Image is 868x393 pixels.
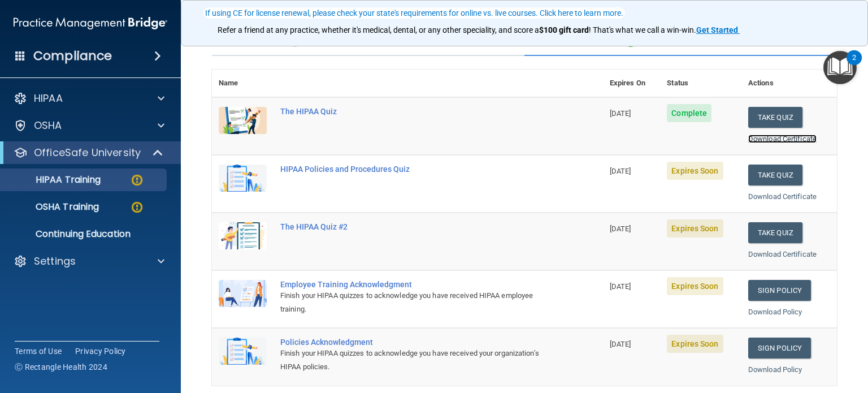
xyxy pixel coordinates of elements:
[823,51,857,84] button: Open Resource Center, 2 new notifications
[280,289,546,316] div: Finish your HIPAA quizzes to acknowledge you have received HIPAA employee training.
[603,70,660,97] th: Expires On
[33,48,112,64] h4: Compliance
[748,365,802,374] a: Download Policy
[15,346,62,357] a: Terms of Use
[203,7,625,19] button: If using CE for license renewal, please check your state's requirements for online vs. live cours...
[7,201,99,213] p: OSHA Training
[748,250,817,258] a: Download Certificate
[696,25,740,34] a: Get Started
[75,346,126,357] a: Privacy Policy
[34,254,76,268] p: Settings
[748,165,802,185] button: Take Quiz
[610,340,631,348] span: [DATE]
[280,280,546,289] div: Employee Training Acknowledgment
[14,12,167,34] img: PMB logo
[14,92,164,105] a: HIPAA
[280,107,546,116] div: The HIPAA Quiz
[212,70,274,97] th: Name
[748,192,817,201] a: Download Certificate
[667,335,723,353] span: Expires Soon
[667,219,723,237] span: Expires Soon
[667,162,723,180] span: Expires Soon
[748,280,811,301] a: Sign Policy
[14,119,164,132] a: OSHA
[280,347,546,374] div: Finish your HIPAA quizzes to acknowledge you have received your organization’s HIPAA policies.
[289,30,301,47] span: ✓
[696,25,738,34] strong: Get Started
[610,109,631,118] span: [DATE]
[660,70,741,97] th: Status
[852,58,856,72] div: 2
[667,277,723,295] span: Expires Soon
[34,119,62,132] p: OSHA
[15,361,107,373] span: Ⓒ Rectangle Health 2024
[205,9,623,17] div: If using CE for license renewal, please check your state's requirements for online vs. live cours...
[130,200,144,214] img: warning-circle.0cc9ac19.png
[748,222,802,243] button: Take Quiz
[748,308,802,316] a: Download Policy
[624,30,637,47] span: ✓
[218,25,539,34] span: Refer a friend at any practice, whether it's medical, dental, or any other speciality, and score a
[748,107,802,128] button: Take Quiz
[589,25,696,34] span: ! That's what we call a win-win.
[280,222,546,231] div: The HIPAA Quiz #2
[14,254,164,268] a: Settings
[280,165,546,174] div: HIPAA Policies and Procedures Quiz
[610,282,631,291] span: [DATE]
[610,224,631,233] span: [DATE]
[748,338,811,359] a: Sign Policy
[280,338,546,347] div: Policies Acknowledgment
[741,70,837,97] th: Actions
[667,104,711,122] span: Complete
[7,174,101,185] p: HIPAA Training
[14,146,164,159] a: OfficeSafe University
[34,146,141,159] p: OfficeSafe University
[130,173,144,187] img: warning-circle.0cc9ac19.png
[610,167,631,175] span: [DATE]
[539,25,589,34] strong: $100 gift card
[34,92,63,105] p: HIPAA
[7,228,162,240] p: Continuing Education
[748,135,817,143] a: Download Certificate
